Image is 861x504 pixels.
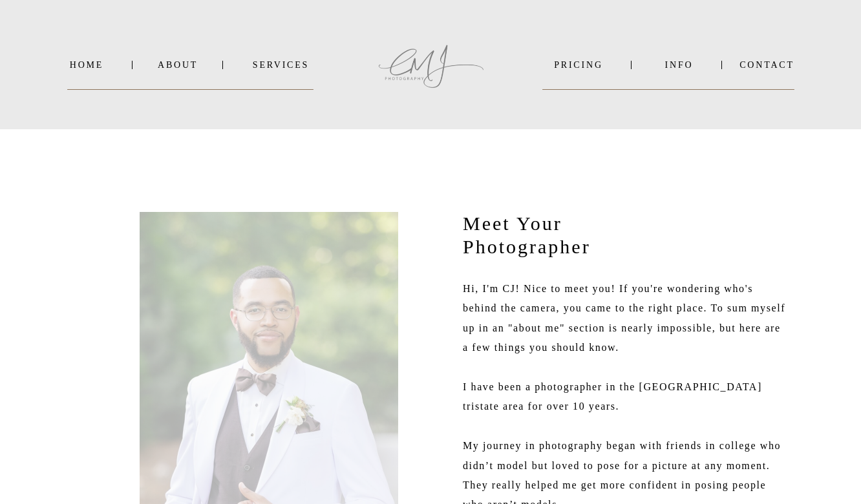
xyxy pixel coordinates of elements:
[158,60,197,70] a: About
[542,60,615,70] a: PRICING
[248,60,314,70] a: SERVICES
[739,60,794,70] a: Contact
[463,212,606,264] h1: Meet Your Photographer
[67,60,106,70] a: Home
[648,60,710,70] a: INFO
